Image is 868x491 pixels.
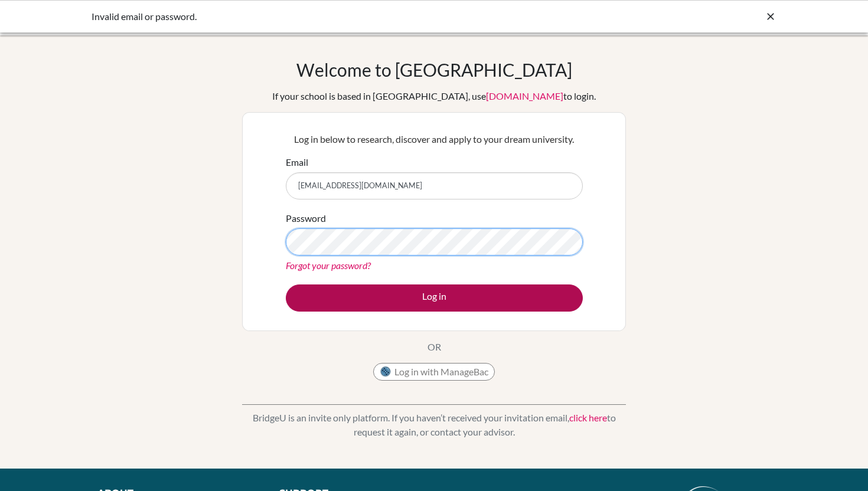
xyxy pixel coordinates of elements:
a: Forgot your password? [286,260,371,271]
p: OR [428,340,441,354]
div: If your school is based in [GEOGRAPHIC_DATA], use to login. [272,89,596,103]
h1: Welcome to [GEOGRAPHIC_DATA] [296,59,572,80]
p: Log in below to research, discover and apply to your dream university. [286,132,583,146]
label: Email [286,155,308,169]
p: BridgeU is an invite only platform. If you haven’t received your invitation email, to request it ... [242,411,626,439]
a: [DOMAIN_NAME] [486,90,563,102]
a: click here [569,412,607,423]
button: Log in with ManageBac [373,363,495,381]
div: Invalid email or password. [92,9,599,24]
button: Log in [286,284,583,312]
label: Password [286,211,326,225]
